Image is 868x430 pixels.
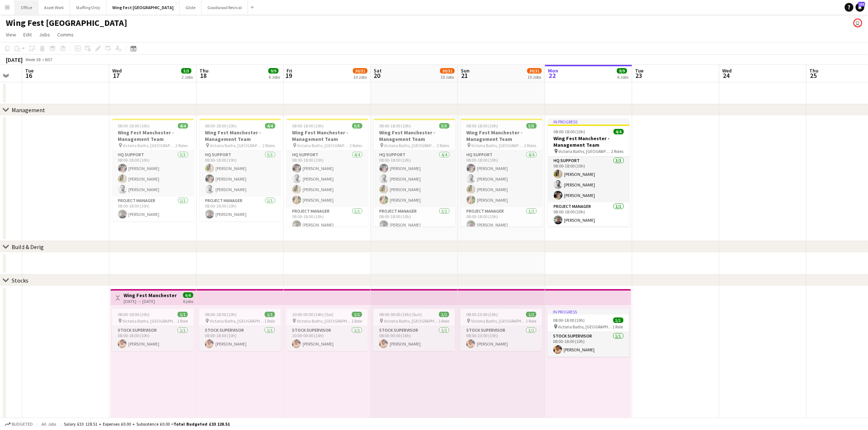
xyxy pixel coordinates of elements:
app-job-card: In progress08:00-18:00 (10h)4/4Wing Fest Manchester - Management Team Victoria Baths, [GEOGRAPHIC... [548,119,630,226]
app-card-role: Project Manager1/108:00-18:00 (10h)[PERSON_NAME] [199,197,281,221]
div: 10 Jobs [528,74,541,80]
span: 2 Roles [176,143,188,148]
app-card-role: Stock Supervisor1/110:00-00:00 (14h)[PERSON_NAME] [286,326,368,351]
app-job-card: 10:00-00:00 (14h) (Sat)1/1 Victoria Baths, [GEOGRAPHIC_DATA], [GEOGRAPHIC_DATA]1 RoleStock Superv... [286,309,368,351]
app-card-role: HQ Support3/308:00-18:00 (10h)[PERSON_NAME][PERSON_NAME][PERSON_NAME] [548,157,630,202]
span: Week 38 [24,57,42,62]
span: 5/5 [526,123,537,129]
app-job-card: 08:00-18:00 (10h)5/5Wing Fest Manchester - Management Team Victoria Baths, [GEOGRAPHIC_DATA], [GE... [461,119,542,226]
span: Mon [548,67,558,74]
span: 1 Role [351,318,362,324]
span: Victoria Baths, [GEOGRAPHIC_DATA], [GEOGRAPHIC_DATA] [558,324,613,330]
span: 2 Roles [263,143,275,148]
button: Asset Work [38,0,70,15]
a: 151 [856,3,864,12]
span: Fri [287,67,292,74]
span: Victoria Baths, [GEOGRAPHIC_DATA], [GEOGRAPHIC_DATA] [384,143,437,148]
span: Thu [809,67,818,74]
span: Tue [635,67,643,74]
div: 10 Jobs [440,74,454,80]
span: 08:00-23:00 (15h) [466,312,498,317]
span: Wed [722,67,732,74]
a: Edit [20,30,35,39]
span: Sun [461,67,470,74]
span: 5/5 [439,123,449,129]
app-user-avatar: Gorilla Staffing [853,19,862,27]
span: 30/31 [527,68,542,74]
span: Jobs [39,31,50,38]
h3: Wing Fest Manchester - Management Team [287,129,368,142]
span: 1 Role [526,318,536,324]
div: In progress [548,309,629,315]
span: 08:00-18:00 (10h) [118,312,149,317]
span: 17 [111,71,122,80]
app-card-role: Stock Supervisor1/108:00-18:00 (10h)[PERSON_NAME] [199,326,281,351]
span: Victoria Baths, [GEOGRAPHIC_DATA], [GEOGRAPHIC_DATA] [471,143,524,148]
span: 151 [858,2,865,7]
app-card-role: HQ Support4/408:00-18:00 (10h)[PERSON_NAME][PERSON_NAME][PERSON_NAME][PERSON_NAME] [374,151,455,207]
div: In progress08:00-18:00 (10h)1/1 Victoria Baths, [GEOGRAPHIC_DATA], [GEOGRAPHIC_DATA]1 RoleStock S... [548,309,629,357]
button: Goodwood Revival [202,0,248,15]
app-card-role: Stock Supervisor1/108:00-18:00 (10h)[PERSON_NAME] [112,326,194,351]
span: 1 Role [177,318,188,324]
span: 1/1 [265,312,275,317]
h3: Wing Fest Manchester - Management Team [112,129,194,142]
button: Staffing Only [70,0,106,15]
span: 08:00-18:00 (10h) [379,123,411,129]
div: 10 Jobs [353,74,367,80]
div: 08:00-18:00 (10h)4/4Wing Fest Manchester - Management Team Victoria Baths, [GEOGRAPHIC_DATA]2 Rol... [112,119,194,221]
app-job-card: 08:00-00:00 (16h) (Sun)1/1 Victoria Baths, [GEOGRAPHIC_DATA], [GEOGRAPHIC_DATA]1 RoleStock Superv... [373,309,455,351]
div: 08:00-18:00 (10h)1/1 Victoria Baths, [GEOGRAPHIC_DATA], [GEOGRAPHIC_DATA]1 RoleStock Supervisor1/... [199,309,281,351]
span: Total Budgeted £33 128.51 [174,421,230,427]
span: 19 [285,71,292,80]
span: 1/1 [178,312,188,317]
app-job-card: 08:00-18:00 (10h)4/4Wing Fest Manchester - Management Team Victoria Baths, [GEOGRAPHIC_DATA], [GE... [199,119,281,221]
span: 08:00-18:00 (10h) [205,312,237,317]
a: Jobs [36,30,53,39]
span: 1 Role [613,324,623,330]
div: Build & Derig [12,243,44,250]
button: Budgeted [4,420,34,428]
span: 22 [547,71,558,80]
span: 5/5 [352,123,362,129]
app-card-role: Project Manager1/108:00-18:00 (10h)[PERSON_NAME] [374,207,455,232]
span: 1/1 [526,312,536,317]
app-card-role: Stock Supervisor1/108:00-18:00 (10h)[PERSON_NAME] [548,332,629,357]
app-card-role: Project Manager1/108:00-18:00 (10h)[PERSON_NAME] [112,197,194,221]
span: Tue [25,67,34,74]
span: 2 Roles [437,143,449,148]
span: 08:00-18:00 (10h) [205,123,237,129]
div: Management [12,106,45,114]
span: 4/4 [178,123,188,129]
div: In progress [548,119,630,125]
div: 08:00-18:00 (10h)5/5Wing Fest Manchester - Management Team Victoria Baths, [GEOGRAPHIC_DATA], [GE... [287,119,368,226]
app-card-role: Project Manager1/108:00-18:00 (10h)[PERSON_NAME] [548,202,630,227]
app-job-card: 08:00-18:00 (10h)5/5Wing Fest Manchester - Management Team Victoria Baths, [GEOGRAPHIC_DATA], [GE... [374,119,455,226]
div: Salary £33 128.51 + Expenses £0.00 + Subsistence £0.00 = [64,421,230,427]
span: 1/1 [439,312,449,317]
h3: Wing Fest Manchester - Management Team [461,129,542,142]
span: 9/9 [268,68,279,74]
span: Victoria Baths, [GEOGRAPHIC_DATA] [123,143,176,148]
button: Glide [180,0,202,15]
app-card-role: HQ Support4/408:00-18:00 (10h)[PERSON_NAME][PERSON_NAME][PERSON_NAME][PERSON_NAME] [287,151,368,207]
span: 2 Roles [524,143,537,148]
app-card-role: Project Manager1/108:00-18:00 (10h)[PERSON_NAME] [461,207,542,232]
span: Victoria Baths, [GEOGRAPHIC_DATA], [GEOGRAPHIC_DATA] [210,318,264,324]
div: 2 Jobs [182,74,193,80]
app-job-card: 08:00-18:00 (10h)1/1 Victoria Baths, [GEOGRAPHIC_DATA], [GEOGRAPHIC_DATA]1 RoleStock Supervisor1/... [112,309,194,351]
a: View [3,30,19,39]
h3: Wing Fest Manchester - Management Team [548,135,630,148]
app-card-role: HQ Support3/308:00-18:00 (10h)[PERSON_NAME][PERSON_NAME][PERSON_NAME] [112,151,194,197]
span: Sat [374,67,382,74]
span: 08:00-18:00 (10h) [467,123,498,129]
span: Victoria Baths, [GEOGRAPHIC_DATA], [GEOGRAPHIC_DATA] [297,318,351,324]
span: Comms [57,31,74,38]
span: 30/31 [353,68,367,74]
span: 08:00-18:00 (10h) [554,129,585,134]
div: [DATE] [6,56,23,63]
